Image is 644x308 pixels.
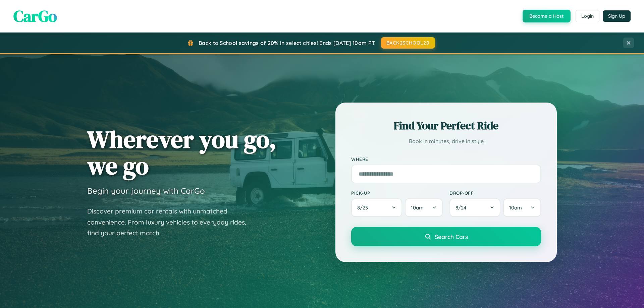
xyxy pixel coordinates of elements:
button: Login [576,10,599,22]
button: BACK2SCHOOL20 [381,37,435,49]
button: Become a Host [523,10,571,22]
span: Back to School savings of 20% in select cities! Ends [DATE] 10am PT. [199,40,376,46]
h3: Begin your journey with CarGo [87,186,205,196]
p: Book in minutes, drive in style [351,136,541,146]
p: Discover premium car rentals with unmatched convenience. From luxury vehicles to everyday rides, ... [87,206,255,239]
button: Sign Up [603,10,631,22]
span: 8 / 24 [455,204,470,211]
label: Drop-off [449,190,541,196]
button: 10am [503,198,541,217]
button: 10am [405,198,443,217]
span: 10am [509,204,522,211]
span: 10am [411,204,424,211]
span: 8 / 23 [357,204,371,211]
span: CarGo [13,5,57,27]
button: 8/23 [351,198,402,217]
h2: Find Your Perfect Ride [351,118,541,133]
button: Search Cars [351,227,541,246]
label: Pick-up [351,190,443,196]
span: Search Cars [435,233,468,240]
button: 8/24 [449,198,500,217]
label: Where [351,156,541,162]
h1: Wherever you go, we go [87,126,276,179]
